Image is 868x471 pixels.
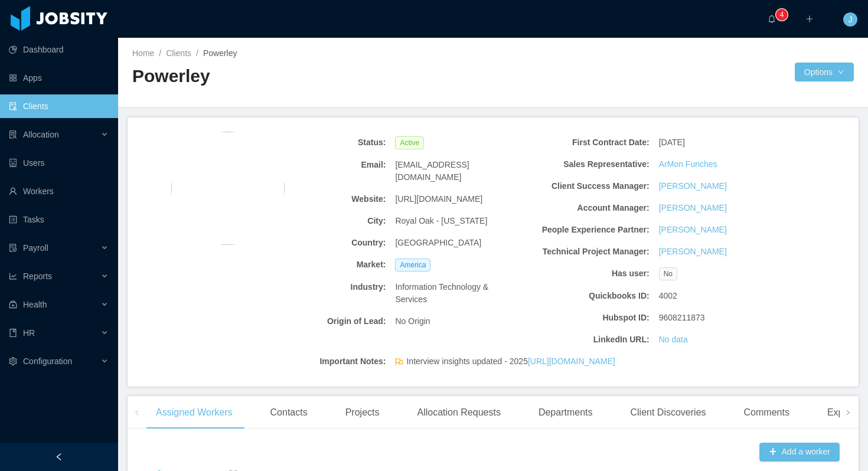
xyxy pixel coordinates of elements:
[654,132,786,153] div: [DATE]
[659,224,727,236] a: [PERSON_NAME]
[263,355,386,368] b: Important Notes:
[263,193,386,205] b: Website:
[527,202,650,214] b: Account Manager:
[263,215,386,227] b: City:
[9,300,17,309] i: icon: medicine-box
[146,396,242,429] div: Assigned Workers
[203,48,237,58] span: Powerley
[23,130,59,139] span: Allocation
[9,38,109,61] a: icon: pie-chartDashboard
[527,290,650,302] b: Quickbooks ID:
[9,179,109,203] a: icon: userWorkers
[527,267,650,280] b: Has user:
[9,357,17,365] i: icon: setting
[263,281,386,293] b: Industry:
[9,244,17,252] i: icon: file-protect
[263,136,386,149] b: Status:
[171,132,285,245] img: 50c7e660-3a84-11ed-ab62-e5ecf1eac872_6351a1759a2eb-400w.png
[735,396,799,429] div: Comments
[395,215,487,227] span: Royal Oak - [US_STATE]
[659,290,677,302] span: 4002
[795,63,854,81] button: Optionsicon: down
[659,267,677,280] span: No
[134,410,140,416] i: icon: left
[395,358,403,370] span: flag
[659,158,717,171] a: ArMon Funches
[23,328,35,338] span: HR
[263,159,386,171] b: Email:
[528,356,615,366] a: [URL][DOMAIN_NAME]
[132,48,154,58] a: Home
[527,224,650,236] b: People Experience Partner:
[527,333,650,346] b: LinkedIn URL:
[132,64,493,89] h2: Powerley
[659,333,688,346] a: No data
[527,180,650,192] b: Client Success Manager:
[659,246,727,258] a: [PERSON_NAME]
[9,94,109,118] a: icon: auditClients
[9,329,17,337] i: icon: book
[395,281,517,306] span: Information Technology & Services
[659,312,705,324] span: 9608211873
[9,130,17,139] i: icon: solution
[845,410,851,416] i: icon: right
[395,237,481,249] span: [GEOGRAPHIC_DATA]
[768,15,776,23] i: icon: bell
[23,243,48,253] span: Payroll
[776,9,788,21] sup: 4
[407,396,510,429] div: Allocation Requests
[196,48,198,58] span: /
[9,151,109,175] a: icon: robotUsers
[659,202,727,214] a: [PERSON_NAME]
[23,272,52,281] span: Reports
[621,396,715,429] div: Client Discoveries
[529,396,602,429] div: Departments
[9,272,17,280] i: icon: line-chart
[527,136,650,149] b: First Contract Date:
[23,356,72,366] span: Configuration
[406,355,615,368] span: Interview insights updated - 2025
[261,396,317,429] div: Contacts
[23,300,47,309] span: Health
[395,136,424,149] span: Active
[395,193,482,205] span: [URL][DOMAIN_NAME]
[527,158,650,171] b: Sales Representative:
[263,237,386,249] b: Country:
[263,259,386,271] b: Market:
[395,159,517,184] span: [EMAIL_ADDRESS][DOMAIN_NAME]
[759,443,840,462] button: icon: plusAdd a worker
[395,259,430,272] span: America
[395,315,430,328] span: No Origin
[336,396,389,429] div: Projects
[527,246,650,258] b: Technical Project Manager:
[9,208,109,231] a: icon: profileTasks
[263,315,386,328] b: Origin of Lead:
[805,15,814,23] i: icon: plus
[166,48,191,58] a: Clients
[849,12,853,27] span: J
[159,48,161,58] span: /
[659,180,727,192] a: [PERSON_NAME]
[780,9,784,21] p: 4
[9,66,109,90] a: icon: appstoreApps
[527,312,650,324] b: Hubspot ID:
